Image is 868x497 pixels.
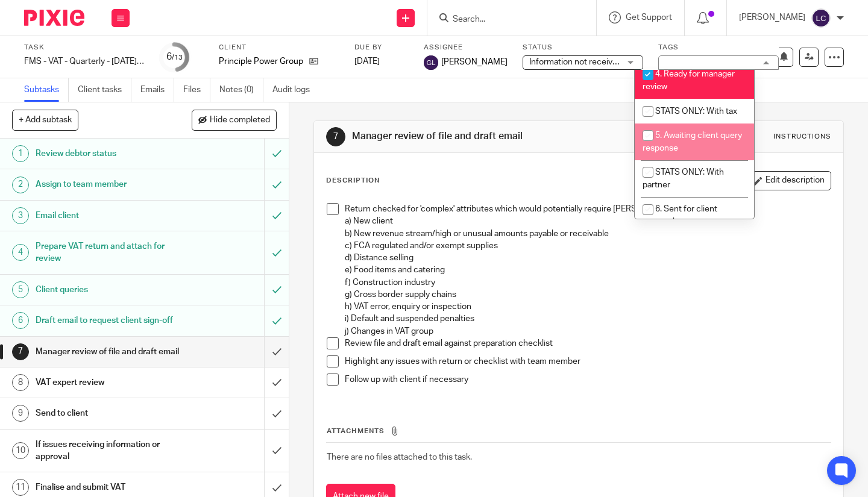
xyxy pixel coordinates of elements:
[12,405,29,422] div: 9
[219,78,263,102] a: Notes (0)
[172,54,183,61] small: /13
[272,78,319,102] a: Audit logs
[326,176,380,186] p: Description
[12,110,78,130] button: + Add subtask
[36,374,180,392] h1: VAT expert review
[24,55,145,67] div: FMS - VAT - Quarterly - [DATE] - [DATE]
[12,207,29,224] div: 3
[192,110,277,130] button: Hide completed
[345,355,831,367] p: Highlight any issues with return or checklist with team member
[12,281,29,298] div: 5
[345,374,831,386] p: Follow up with client if necessary
[345,325,831,337] p: j) Changes in VAT group
[24,43,145,52] label: Task
[12,312,29,329] div: 6
[529,58,622,66] span: Information not received
[327,453,472,461] span: There are no files attached to this task.
[345,337,831,349] p: Review file and draft email against preparation checklist
[24,10,84,26] img: Pixie
[643,131,742,152] span: 5. Awaiting client query response
[643,70,735,91] span: 4. Ready for manager review
[12,343,29,360] div: 7
[12,374,29,391] div: 8
[36,237,180,268] h1: Prepare VAT return and attach for review
[36,311,180,330] h1: Draft email to request client sign-off
[12,145,29,162] div: 1
[12,442,29,459] div: 10
[219,55,303,67] p: Principle Power Group
[626,13,672,22] span: Get Support
[352,130,605,143] h1: Manager review of file and draft email
[655,107,737,116] span: STATS ONLY: With tax
[36,436,180,466] h1: If issues receiving information or approval
[210,116,270,125] span: Hide completed
[747,171,831,190] button: Edit description
[345,203,831,325] p: Return checked for 'complex' attributes which would potentially require [PERSON_NAME]'s input: a)...
[326,127,345,146] div: 7
[36,404,180,422] h1: Send to client
[24,78,69,102] a: Subtasks
[140,78,174,102] a: Emails
[327,428,385,434] span: Attachments
[36,207,180,225] h1: Email client
[36,175,180,193] h1: Assign to team member
[773,132,831,142] div: Instructions
[12,479,29,496] div: 11
[183,78,210,102] a: Files
[451,14,560,25] input: Search
[219,43,339,52] label: Client
[78,78,131,102] a: Client tasks
[354,43,409,52] label: Due by
[523,43,643,52] label: Status
[24,55,145,67] div: FMS - VAT - Quarterly - May - July, 2025
[658,43,779,52] label: Tags
[166,50,183,64] div: 6
[36,145,180,163] h1: Review debtor status
[643,168,724,189] span: STATS ONLY: With partner
[739,11,805,23] p: [PERSON_NAME]
[12,244,29,261] div: 4
[424,55,438,70] img: svg%3E
[441,56,508,68] span: [PERSON_NAME]
[354,57,380,66] span: [DATE]
[811,8,831,28] img: svg%3E
[643,205,717,226] span: 6. Sent for client approval
[36,281,180,299] h1: Client queries
[424,43,508,52] label: Assignee
[36,478,180,496] h1: Finalise and submit VAT
[12,177,29,193] div: 2
[36,343,180,361] h1: Manager review of file and draft email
